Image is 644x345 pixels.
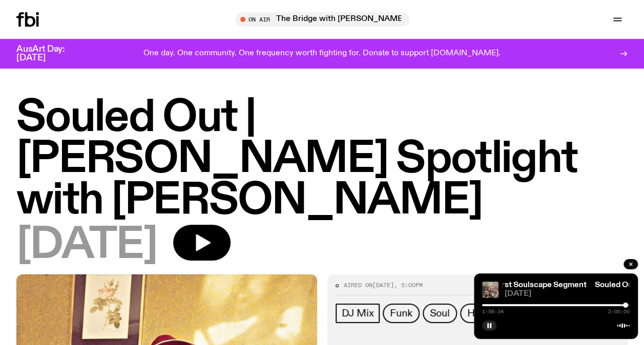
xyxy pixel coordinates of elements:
span: [DATE] [372,281,394,289]
span: DJ Mix [342,308,374,319]
span: Soul [430,308,450,319]
button: On AirThe Bridge with [PERSON_NAME] [235,12,409,27]
h1: Souled Out | [PERSON_NAME] Spotlight with [PERSON_NAME] [16,97,628,222]
span: Aired on [344,281,372,289]
a: Soul [423,304,457,323]
p: One day. One community. One frequency worth fighting for. Donate to support [DOMAIN_NAME]. [143,49,501,58]
a: Souled Out | First Soulscape Segment [448,281,586,289]
a: House [460,304,504,323]
a: Funk [383,304,419,323]
a: DJ Mix [336,304,380,323]
span: 1:56:34 [482,309,504,314]
span: [DATE] [505,290,630,298]
span: 2:00:00 [608,309,630,314]
span: , 5:00pm [394,281,423,289]
span: [DATE] [16,225,157,266]
h3: AusArt Day: [DATE] [16,45,82,62]
span: Funk [390,308,412,319]
span: House [467,308,496,319]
